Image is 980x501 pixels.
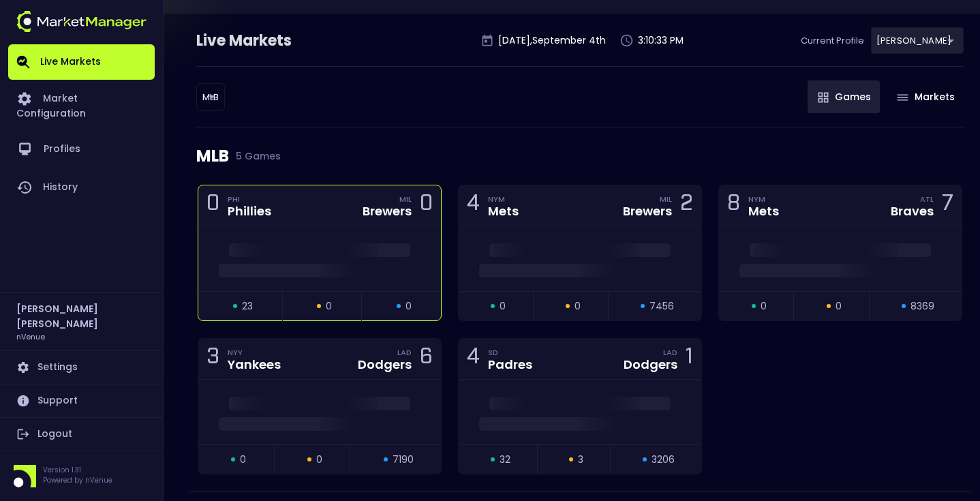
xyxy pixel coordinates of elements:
p: [DATE] , September 4 th [498,33,606,48]
div: Brewers [363,205,412,217]
div: LAD [663,347,677,358]
div: 2 [680,193,693,218]
div: SD [488,347,532,358]
div: Dodgers [358,359,412,371]
div: 8 [727,193,740,218]
span: 32 [500,453,510,467]
div: NYM [488,194,519,204]
span: 0 [575,299,581,314]
div: Version 1.31Powered by nVenue [8,465,155,487]
a: Live Markets [8,44,155,80]
p: Current Profile [801,34,864,48]
div: Braves [891,205,934,217]
h3: nVenue [16,331,45,341]
div: PHI [228,194,271,204]
div: Padres [488,359,532,371]
div: 0 [420,193,433,218]
div: Phillies [228,205,271,217]
span: 0 [836,299,842,314]
div: Live Markets [196,30,363,52]
img: logo [16,11,147,32]
p: 3:10:33 PM [638,33,684,48]
a: History [8,168,155,207]
div: Dodgers [624,359,677,371]
span: 8369 [910,299,934,314]
div: Yankees [228,359,281,371]
div: MLB [196,127,964,185]
img: gameIcon [897,94,908,101]
span: 0 [240,453,246,467]
span: 7190 [393,453,414,467]
span: 5 Games [229,151,281,162]
div: 7 [942,193,953,218]
a: Support [8,384,155,417]
div: ATL [920,194,934,204]
div: 0 [206,193,219,218]
a: Logout [8,418,155,451]
span: 0 [316,453,322,467]
div: [PERSON_NAME] [196,83,225,111]
p: Powered by nVenue [43,475,112,485]
span: 0 [405,299,412,314]
p: Version 1.31 [43,465,112,475]
span: 0 [326,299,332,314]
div: MIL [399,194,412,204]
div: Mets [488,205,519,217]
div: LAD [397,347,412,358]
a: Profiles [8,130,155,168]
div: 4 [467,346,480,371]
div: 1 [686,346,693,371]
span: 0 [761,299,767,314]
img: gameIcon [818,92,829,103]
button: Markets [887,80,964,113]
h2: [PERSON_NAME] [PERSON_NAME] [16,301,147,331]
div: 4 [467,193,480,218]
div: NYY [228,347,281,358]
div: Brewers [623,205,672,217]
div: Mets [748,205,779,217]
span: 23 [242,299,253,314]
a: Market Configuration [8,80,155,130]
div: MIL [660,194,672,204]
span: 3206 [652,453,675,467]
div: 6 [420,346,433,371]
div: [PERSON_NAME] [871,27,964,54]
button: Games [808,80,880,113]
div: 3 [206,346,219,371]
span: 3 [578,453,583,467]
span: 0 [500,299,506,314]
span: 7456 [649,299,674,314]
div: NYM [748,194,779,204]
a: Settings [8,351,155,384]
